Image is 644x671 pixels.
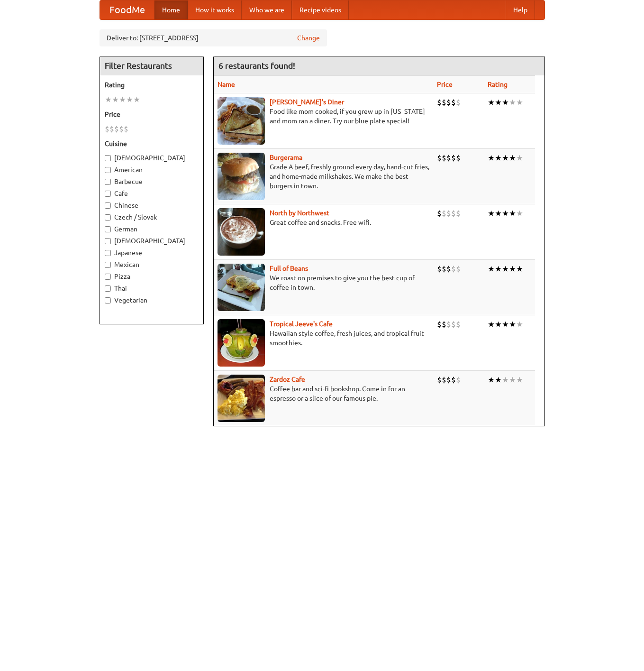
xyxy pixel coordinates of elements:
[488,153,495,163] li: ★
[105,238,111,244] input: [DEMOGRAPHIC_DATA]
[456,319,461,330] li: $
[218,375,265,422] img: zardoz.jpg
[456,375,461,385] li: $
[506,0,535,19] a: Help
[488,264,495,274] li: ★
[218,329,429,348] p: Hawaiian style coffee, fresh juices, and tropical fruit smoothies.
[495,208,502,219] li: ★
[437,264,442,274] li: $
[105,165,199,175] label: American
[509,319,516,330] li: ★
[105,94,112,105] li: ★
[451,264,456,274] li: $
[105,177,199,186] label: Barbecue
[119,94,126,105] li: ★
[100,56,203,75] h4: Filter Restaurants
[446,153,451,163] li: $
[270,265,308,272] a: Full of Beans
[442,375,446,385] li: $
[105,110,199,119] h5: Price
[218,107,429,126] p: Food like mom cooked, if you grew up in [US_STATE] and mom ran a diner. Try our blue plate special!
[105,297,111,303] input: Vegetarian
[502,375,509,385] li: ★
[502,153,509,163] li: ★
[446,264,451,274] li: $
[495,264,502,274] li: ★
[495,319,502,330] li: ★
[442,319,446,330] li: $
[509,264,516,274] li: ★
[516,208,523,219] li: ★
[105,260,199,269] label: Mexican
[451,97,456,108] li: $
[218,218,429,227] p: Great coffee and snacks. Free wifi.
[119,124,124,134] li: $
[105,139,199,148] h5: Cuisine
[105,212,199,222] label: Czech / Slovak
[446,375,451,385] li: $
[124,124,128,134] li: $
[218,384,429,403] p: Coffee bar and sci-fi bookshop. Come in for an espresso or a slice of our famous pie.
[105,202,111,209] input: Chinese
[437,97,442,108] li: $
[446,97,451,108] li: $
[105,201,199,210] label: Chinese
[297,33,320,43] a: Change
[112,94,119,105] li: ★
[516,264,523,274] li: ★
[105,214,111,221] input: Czech / Slovak
[437,153,442,163] li: $
[495,375,502,385] li: ★
[495,153,502,163] li: ★
[502,208,509,219] li: ★
[437,208,442,219] li: $
[451,208,456,219] li: $
[105,124,109,134] li: $
[488,97,495,108] li: ★
[270,209,329,217] a: North by Northwest
[218,264,265,311] img: beans.jpg
[292,0,349,19] a: Recipe videos
[270,154,302,161] a: Burgerama
[105,262,111,268] input: Mexican
[516,375,523,385] li: ★
[516,319,523,330] li: ★
[154,0,188,19] a: Home
[509,153,516,163] li: ★
[218,81,235,88] a: Name
[242,0,292,19] a: Who we are
[105,236,199,246] label: [DEMOGRAPHIC_DATA]
[270,98,344,106] b: [PERSON_NAME]'s Diner
[437,81,453,88] a: Price
[442,97,446,108] li: $
[456,97,461,108] li: $
[105,284,199,293] label: Thai
[105,167,111,173] input: American
[488,375,495,385] li: ★
[100,29,327,46] div: Deliver to: [STREET_ADDRESS]
[437,375,442,385] li: $
[456,153,461,163] li: $
[105,189,199,198] label: Cafe
[502,264,509,274] li: ★
[437,319,442,330] li: $
[218,162,429,191] p: Grade A beef, freshly ground every day, hand-cut fries, and home-made milkshakes. We make the bes...
[270,376,305,383] a: Zardoz Cafe
[126,94,133,105] li: ★
[509,208,516,219] li: ★
[270,320,333,328] a: Tropical Jeeve's Cafe
[442,208,446,219] li: $
[218,319,265,367] img: jeeves.jpg
[509,375,516,385] li: ★
[133,94,140,105] li: ★
[446,319,451,330] li: $
[218,153,265,200] img: burgerama.jpg
[105,153,199,163] label: [DEMOGRAPHIC_DATA]
[105,272,199,281] label: Pizza
[105,274,111,280] input: Pizza
[105,248,199,257] label: Japanese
